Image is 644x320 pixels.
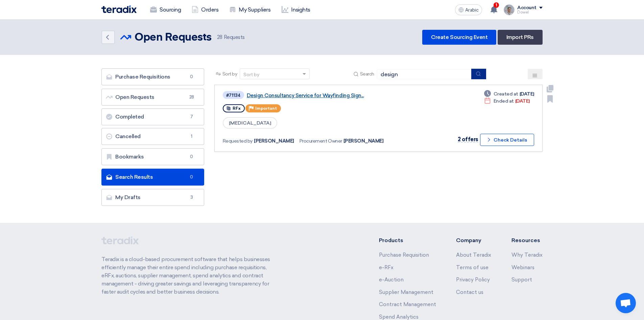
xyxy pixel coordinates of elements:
[494,137,527,143] font: Check Details
[186,2,224,17] a: Orders
[377,69,472,79] input: Search by title or reference number
[101,148,204,165] a: Bookmarks0
[379,301,436,307] a: Contract Management
[517,5,536,10] font: Account
[101,108,204,125] a: Completed7
[379,264,393,271] a: e-RFx
[101,5,137,13] img: Teradix logo
[101,128,204,145] a: Cancelled1
[456,252,491,258] a: About Teradix
[115,174,153,180] font: Search Results
[456,237,481,243] font: Company
[456,264,488,271] a: Terms of use
[480,134,534,146] button: Check Details
[101,89,204,106] a: Open Requests28
[504,4,515,15] img: IMG_1753965247717.jpg
[379,277,404,283] a: e-Auction
[115,94,154,100] font: Open Requests
[224,34,245,40] font: Requests
[254,138,294,144] font: [PERSON_NAME]
[190,114,193,119] font: 7
[223,138,253,144] font: Requested by
[135,32,212,43] font: Open Requests
[247,92,364,99] font: Design Consultancy Service for Wayfinding Sign...
[616,293,636,313] div: Open chat
[431,34,487,40] font: Create Sourcing Event
[494,98,514,104] font: Ended at
[145,2,186,17] a: Sourcing
[115,73,170,80] font: Purchase Requisitions
[239,6,270,13] font: My Suppliers
[511,277,532,283] a: Support
[360,71,374,77] font: Search
[517,10,529,15] font: Dowel
[291,6,310,13] font: Insights
[520,91,534,97] font: [DATE]
[343,138,384,144] font: [PERSON_NAME]
[115,133,141,140] font: Cancelled
[379,237,403,243] font: Products
[511,237,540,243] font: Resources
[189,94,194,100] font: 28
[190,74,193,79] font: 0
[222,71,237,77] font: Sort by
[190,174,193,179] font: 0
[494,91,518,97] font: Created at
[379,314,419,320] a: Spend Analytics
[190,195,193,200] font: 3
[217,34,222,40] font: 28
[247,92,416,99] a: Design Consultancy Service for Wayfinding Sign...
[379,289,433,295] a: Supplier Management
[379,252,429,258] a: Purchase Requisition
[115,194,141,200] font: My Drafts
[115,153,144,160] font: Bookmarks
[276,2,316,17] a: Insights
[229,120,271,126] font: [MEDICAL_DATA]
[455,4,482,15] button: Arabic
[101,68,204,85] a: Purchase Requisitions0
[243,72,259,78] font: Sort by
[515,98,530,104] font: [DATE]
[255,106,277,111] font: Important
[233,106,241,111] font: RFx
[511,252,543,258] a: Why Teradix
[190,154,193,159] font: 0
[300,138,342,144] font: Procurement Owner
[456,289,483,295] a: Contact us
[498,30,543,45] a: Import PRs
[226,93,241,98] font: #71134
[101,169,204,186] a: Search Results0
[511,264,534,271] a: Webinars
[224,2,276,17] a: My Suppliers
[458,136,478,143] font: 2 offers
[115,113,144,120] font: Completed
[160,6,181,13] font: Sourcing
[496,3,497,7] font: 1
[101,189,204,206] a: My Drafts3
[506,34,534,40] font: Import PRs
[201,6,218,13] font: Orders
[191,134,192,139] font: 1
[465,7,479,13] font: Arabic
[101,256,270,295] font: Teradix is ​​a cloud-based procurement software that helps businesses efficiently manage their en...
[456,277,490,283] a: Privacy Policy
